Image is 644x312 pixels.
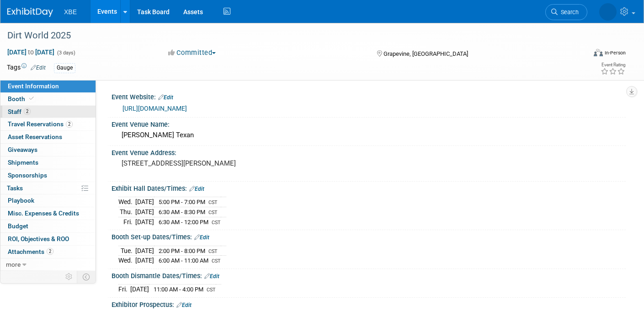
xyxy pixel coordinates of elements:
span: CST [208,210,218,215]
img: ExhibitDay [7,8,53,17]
span: 5:00 PM - 7:00 PM [159,199,205,205]
div: Event Venue Name: [112,118,626,129]
a: Tasks [0,182,96,194]
span: Staff [8,108,31,115]
span: CST [208,199,218,205]
span: 6:30 AM - 12:00 PM [159,219,208,226]
span: (3 days) [56,50,75,56]
span: 2 [24,108,31,115]
span: more [6,261,21,268]
a: ROI, Objectives & ROO [0,233,96,245]
div: Exhibitor Prospectus: [112,298,626,310]
a: Edit [158,94,173,101]
span: Budget [8,222,28,230]
span: Playbook [8,197,34,204]
a: Edit [204,273,219,280]
span: Booth [8,95,36,102]
a: Edit [194,234,209,241]
a: Edit [189,186,204,192]
div: Booth Dismantle Dates/Times: [112,269,626,281]
a: Asset Reservations [0,131,96,143]
a: [URL][DOMAIN_NAME] [122,105,187,112]
span: CST [208,248,218,254]
div: Event Format [534,48,626,61]
span: Misc. Expenses & Credits [8,210,79,217]
a: Edit [31,65,46,71]
span: 2 [47,248,53,255]
td: Fri. [118,217,135,226]
span: 2:00 PM - 8:00 PM [159,247,205,254]
td: [DATE] [135,207,154,217]
a: Event Information [0,80,96,92]
span: CST [207,287,216,293]
span: Grapevine, [GEOGRAPHIC_DATA] [383,50,468,57]
span: XBE [64,8,77,16]
td: Wed. [118,197,135,207]
a: Edit [176,302,192,308]
div: Event Rating [601,63,625,67]
span: ROI, Objectives & ROO [8,235,69,242]
a: Budget [0,220,96,232]
a: Search [545,4,587,20]
td: [DATE] [130,285,149,294]
td: Fri. [118,285,130,294]
span: Tasks [7,184,23,192]
span: CST [212,258,221,264]
a: Staff2 [0,106,96,118]
td: [DATE] [135,197,154,207]
a: Attachments2 [0,246,96,258]
a: more [0,258,96,271]
td: [DATE] [135,256,154,265]
div: Event Venue Address: [112,146,626,157]
span: 6:00 AM - 11:00 AM [159,257,208,264]
span: Giveaways [8,146,37,153]
span: to [27,48,35,56]
div: Gauge [54,63,75,73]
div: [PERSON_NAME] Texan [118,128,619,142]
pre: [STREET_ADDRESS][PERSON_NAME] [122,159,316,167]
td: Tags [7,63,46,73]
td: Toggle Event Tabs [77,271,96,283]
a: Giveaways [0,144,96,156]
span: Attachments [8,248,53,255]
span: CST [212,220,221,226]
td: Thu. [118,207,135,217]
button: Committed [165,48,219,58]
span: 2 [66,121,73,128]
span: Travel Reservations [8,120,73,128]
a: Sponsorships [0,169,96,182]
td: [DATE] [135,217,154,226]
div: Event Website: [112,90,626,102]
a: Booth [0,93,96,105]
span: Search [558,9,579,16]
div: In-Person [604,49,626,56]
div: Dirt World 2025 [4,27,573,44]
td: Tue. [118,246,135,256]
div: Exhibit Hall Dates/Times: [112,182,626,194]
div: Booth Set-up Dates/Times: [112,230,626,242]
a: Shipments [0,156,96,169]
td: Wed. [118,256,135,265]
span: Shipments [8,159,38,166]
span: Event Information [8,82,59,90]
span: Sponsorships [8,172,47,179]
a: Travel Reservations2 [0,118,96,130]
td: [DATE] [135,246,154,256]
a: Playbook [0,194,96,207]
span: Asset Reservations [8,133,62,140]
img: Dave Cataldi [599,3,617,21]
a: Misc. Expenses & Credits [0,207,96,220]
span: 6:30 AM - 8:30 PM [159,209,205,215]
img: Format-Inperson.png [594,49,603,56]
i: Booth reservation complete [29,96,34,101]
span: [DATE] [DATE] [7,48,55,56]
td: Personalize Event Tab Strip [61,271,77,283]
span: 11:00 AM - 4:00 PM [154,286,203,293]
